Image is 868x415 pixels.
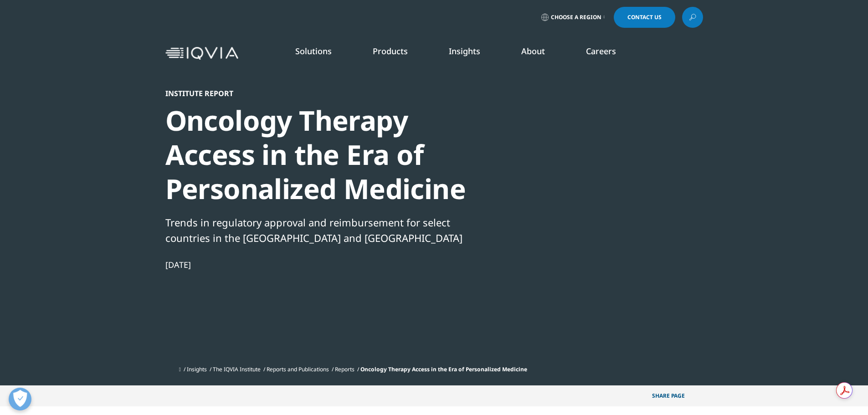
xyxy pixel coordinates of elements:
a: Insights [187,365,207,373]
span: Choose a Region [551,14,601,21]
div: Trends in regulatory approval and reimbursement for select countries in the [GEOGRAPHIC_DATA] and... [165,215,478,246]
p: Share PAGE [645,385,703,406]
img: IQVIA Healthcare Information Technology and Pharma Clinical Research Company [165,47,238,60]
a: The IQVIA Institute [213,365,261,373]
button: Open Preferences [9,388,31,410]
nav: Primary [242,32,703,75]
a: Careers [586,46,616,56]
div: [DATE] [165,259,478,270]
a: Products [373,46,408,56]
div: Oncology Therapy Access in the Era of Personalized Medicine [165,103,478,206]
button: Share PAGEShare PAGE [645,385,703,406]
span: Contact Us [627,15,662,20]
a: Reports [335,365,354,373]
a: Reports and Publications [267,365,329,373]
div: Institute Report [165,89,478,98]
span: Oncology Therapy Access in the Era of Personalized Medicine [360,365,527,373]
a: Contact Us [614,7,675,28]
a: About [521,46,545,56]
a: Solutions [295,46,332,56]
a: Insights [449,46,480,56]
